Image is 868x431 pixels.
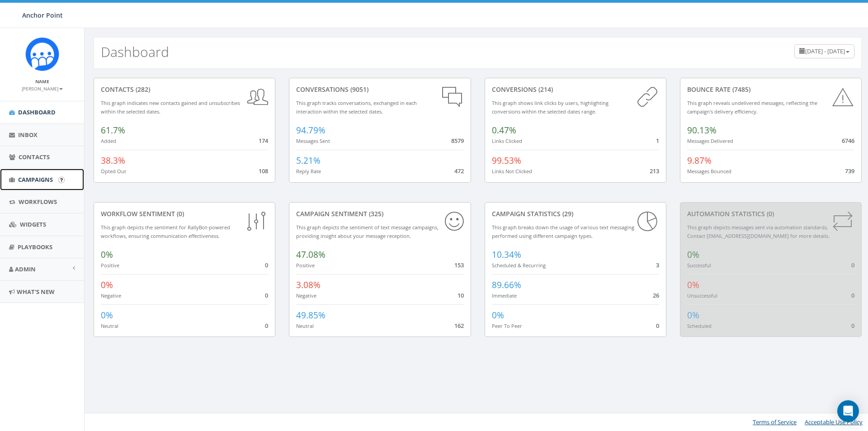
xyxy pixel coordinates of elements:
[101,137,116,144] small: Added
[492,322,522,329] small: Peer To Peer
[22,11,63,19] span: Anchor Point
[101,124,125,136] span: 61.7%
[687,137,733,144] small: Messages Delivered
[687,322,712,329] small: Scheduled
[296,155,321,166] span: 5.21%
[687,85,854,94] div: Bounce Rate
[58,177,65,183] input: Submit
[492,124,516,136] span: 0.47%
[296,209,463,218] div: Campaign Sentiment
[851,261,854,269] span: 0
[18,131,38,139] span: Inbox
[845,167,854,175] span: 739
[101,224,230,239] small: This graph depicts the sentiment for RallyBot-powered workflows, ensuring communication effective...
[22,85,63,92] small: [PERSON_NAME]
[101,44,169,59] h2: Dashboard
[492,99,609,115] small: This graph shows link clicks by users, highlighting conversions within the selected dates range.
[101,292,121,299] small: Negative
[837,400,859,422] div: Open Intercom Messenger
[492,155,521,166] span: 99.53%
[101,309,113,321] span: 0%
[492,279,521,291] span: 89.66%
[842,137,854,145] span: 6746
[296,292,316,299] small: Negative
[765,209,774,218] span: (0)
[687,209,854,218] div: Automation Statistics
[492,262,546,269] small: Scheduled & Recurring
[18,243,52,251] span: Playbooks
[451,137,464,145] span: 8579
[296,168,321,175] small: Reply Rate
[296,99,417,115] small: This graph tracks conversations, exchanged in each interaction within the selected dates.
[492,209,659,218] div: Campaign Statistics
[367,209,383,218] span: (325)
[492,137,522,144] small: Links Clicked
[349,85,368,94] span: (9051)
[454,322,464,330] span: 162
[454,167,464,175] span: 472
[296,322,314,329] small: Neutral
[687,292,717,299] small: Unsuccessful
[492,309,504,321] span: 0%
[101,85,268,94] div: contacts
[687,224,830,239] small: This graph depicts messages sent via automation standards. Contact [EMAIL_ADDRESS][DOMAIN_NAME] f...
[296,279,321,291] span: 3.08%
[561,209,573,218] span: (29)
[18,175,53,184] span: Campaigns
[753,418,797,426] a: Terms of Service
[492,249,521,260] span: 10.34%
[687,124,717,136] span: 90.13%
[35,78,49,85] small: Name
[296,224,439,239] small: This graph depicts the sentiment of text message campaigns, providing insight about your message ...
[687,262,711,269] small: Successful
[805,47,845,55] span: [DATE] - [DATE]
[101,99,240,115] small: This graph indicates new contacts gained and unsubscribes within the selected dates.
[259,167,268,175] span: 108
[22,84,63,92] a: [PERSON_NAME]
[101,155,125,166] span: 38.3%
[101,262,119,269] small: Positive
[296,85,463,94] div: conversations
[259,137,268,145] span: 174
[492,168,532,175] small: Links Not Clicked
[458,291,464,299] span: 10
[492,85,659,94] div: conversions
[653,291,659,299] span: 26
[454,261,464,269] span: 153
[492,224,634,239] small: This graph breaks down the usage of various text messaging performed using different campaign types.
[687,249,699,260] span: 0%
[656,261,659,269] span: 3
[25,37,59,71] img: Rally_platform_Icon_1.png
[101,209,268,218] div: Workflow Sentiment
[296,262,315,269] small: Positive
[687,279,699,291] span: 0%
[537,85,553,94] span: (214)
[687,168,731,175] small: Messages Bounced
[687,155,712,166] span: 9.87%
[296,124,325,136] span: 94.79%
[175,209,184,218] span: (0)
[18,108,56,116] span: Dashboard
[656,322,659,330] span: 0
[687,309,699,321] span: 0%
[492,292,517,299] small: Immediate
[731,85,750,94] span: (7485)
[17,288,55,296] span: What's New
[101,279,113,291] span: 0%
[19,198,57,206] span: Workflows
[134,85,150,94] span: (282)
[101,249,113,260] span: 0%
[296,249,325,260] span: 47.08%
[20,220,46,228] span: Widgets
[265,322,268,330] span: 0
[296,309,325,321] span: 49.85%
[15,265,36,273] span: Admin
[101,322,118,329] small: Neutral
[101,168,126,175] small: Opted Out
[265,261,268,269] span: 0
[656,137,659,145] span: 1
[851,291,854,299] span: 0
[19,153,50,161] span: Contacts
[805,418,863,426] a: Acceptable Use Policy
[851,322,854,330] span: 0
